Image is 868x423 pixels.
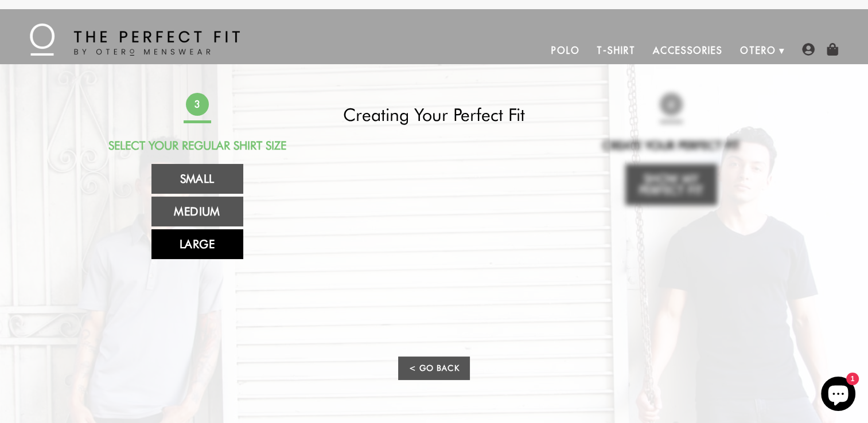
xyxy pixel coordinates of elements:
[185,93,209,116] span: 3
[333,104,536,125] h2: Creating Your Perfect Fit
[644,37,731,64] a: Accessories
[818,377,859,414] inbox-online-store-chat: Shopify online store chat
[151,197,243,226] a: Medium
[96,139,299,152] h2: Select Your Regular Shirt Size
[826,43,839,56] img: shopping-bag-icon.png
[30,23,240,56] img: The Perfect Fit - by Otero Menswear - Logo
[588,37,644,64] a: T-Shirt
[543,37,589,64] a: Polo
[731,37,785,64] a: Otero
[151,164,243,194] a: Small
[802,43,815,56] img: user-account-icon.png
[398,357,469,380] a: < Go Back
[151,229,243,259] a: Large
